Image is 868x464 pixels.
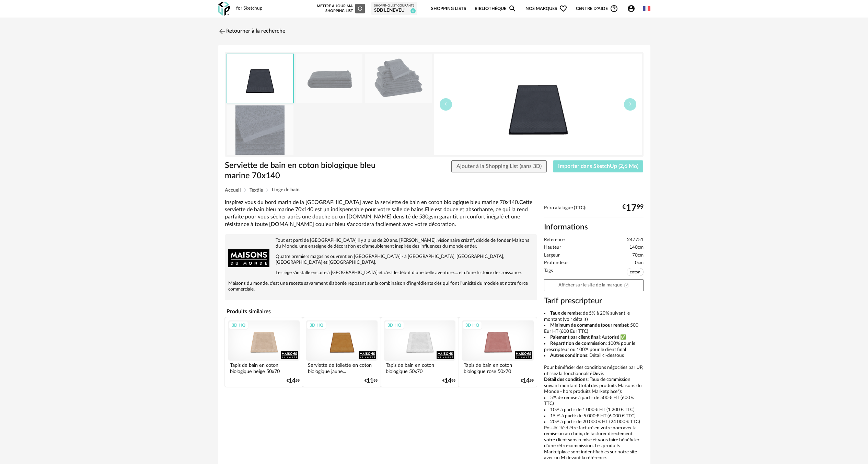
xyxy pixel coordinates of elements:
div: Inspirez vous du bord marin de la [GEOGRAPHIC_DATA] avec la serviette de bain en coton biologique... [225,199,537,228]
div: € 99 [622,205,644,211]
div: Tapis de bain en coton biologique 50x70 [384,361,455,374]
a: 3D HQ Serviette de toilette en coton biologique jaune... €1199 [303,317,381,387]
div: € 99 [442,378,455,383]
a: 3D HQ Tapis de bain en coton biologique beige 50x70 €1499 [225,317,303,387]
h2: Informations [544,222,644,232]
img: serviette-de-bain-en-coton-biologique-bleu-marine-70x140-1000-10-29-247751_4.jpg [296,54,362,103]
span: 17 [626,205,637,211]
img: brand logo [228,238,269,279]
span: Account Circle icon [627,4,635,13]
span: 11 [367,378,373,383]
a: 3D HQ Tapis de bain en coton biologique 50x70 €1499 [381,317,459,387]
span: Magnify icon [508,4,517,13]
span: 70cm [632,252,644,259]
span: Centre d'aideHelp Circle Outline icon [576,4,618,13]
a: Retourner à la recherche [218,24,285,39]
p: Maisons du monde, c'est une recette savamment élaborée reposant sur la combinaison d'ingrédients ... [228,281,534,292]
h4: Produits similaires [225,306,537,317]
a: Shopping Lists [431,1,466,17]
b: Minimum de commande (pour remise) [550,323,628,328]
h1: Serviette de bain en coton biologique bleu marine 70x140 [225,160,395,181]
div: SDB LENEVEU [374,8,414,14]
a: Shopping List courante SDB LENEVEU 5 [374,4,414,14]
div: € 99 [287,378,300,383]
span: Profondeur [544,260,568,266]
span: Help Circle Outline icon [610,4,618,13]
span: 0cm [635,260,644,266]
b: Taux de remise [550,311,581,316]
img: serviette-de-bain-en-coton-biologique-bleu-marine-70x140-1000-10-29-247751_3.jpg [227,105,293,155]
a: 3D HQ Tapis de bain en coton biologique rose 50x70 €1499 [459,317,536,387]
div: 3D HQ [229,321,248,330]
img: thumbnail.png [434,54,642,155]
li: : Autorisé ✅ [544,335,644,341]
li: : de 5% à 20% suivant le montant (voir détails) [544,310,644,322]
p: Tout est parti de [GEOGRAPHIC_DATA] il y a plus de 20 ans. [PERSON_NAME], visionnaire créatif, dé... [228,238,534,249]
span: 14 [523,378,530,383]
span: Linge de bain [272,188,300,192]
span: 14 [444,378,451,383]
li: : Détail ci-dessous [544,353,644,359]
div: 3D HQ [306,321,326,330]
div: for Sketchup [236,5,263,12]
p: Le siège s'installe ensuite à [GEOGRAPHIC_DATA] et c'est le début d'une belle aventure.... et d'u... [228,270,534,276]
b: Paiement par client final [550,335,600,340]
div: Tapis de bain en coton biologique beige 50x70 [228,361,300,374]
span: Textile [250,188,263,193]
span: Ajouter à la Shopping List (sans 3D) [456,163,542,169]
li: : 500 Eur HT (600 Eur TTC) [544,322,644,335]
span: coton [627,268,644,276]
b: Répartition de commission [550,341,606,346]
img: OXP [218,2,230,16]
div: Prix catalogue (TTC): [544,205,644,218]
button: Importer dans SketchUp (2,6 Mo) [553,160,644,173]
div: Mettre à jour ma Shopping List [315,4,365,13]
span: 5 [410,8,416,13]
div: 3D HQ [384,321,404,330]
span: Référence [544,237,565,243]
img: thumbnail.png [227,54,293,103]
div: Shopping List courante [374,4,414,8]
button: Ajouter à la Shopping List (sans 3D) [451,160,547,173]
img: serviette-de-bain-en-coton-biologique-bleu-marine-70x140-1000-10-29-247751_1.jpg [365,54,432,103]
span: Open In New icon [624,282,629,287]
span: Importer dans SketchUp (2,6 Mo) [558,163,638,169]
img: svg+xml;base64,PHN2ZyB3aWR0aD0iMjQiIGhlaWdodD0iMjQiIHZpZXdCb3g9IjAgMCAyNCAyNCIgZmlsbD0ibm9uZSIgeG... [218,27,226,35]
b: Détail des conditions [544,377,588,382]
div: Serviette de toilette en coton biologique jaune... [306,361,378,374]
p: Quatre premiers magasins ouvrent en [GEOGRAPHIC_DATA] - à [GEOGRAPHIC_DATA], [GEOGRAPHIC_DATA], [... [228,254,534,265]
li: 15 % à partir de 5 000 € HT (6 000 € TTC) [544,413,644,419]
span: 247751 [627,237,644,243]
div: Tapis de bain en coton biologique rose 50x70 [462,361,533,374]
a: Afficher sur le site de la marqueOpen In New icon [544,279,644,291]
span: Tags [544,268,553,278]
div: Breadcrumb [225,188,644,193]
h3: Tarif prescripteur [544,296,644,306]
b: Autres conditions [550,353,587,358]
span: Largeur [544,252,560,259]
div: € 99 [364,378,378,383]
img: fr [643,5,650,12]
span: Refresh icon [357,7,363,10]
span: 140cm [629,245,644,251]
li: 5% de remise à partir de 500 € HT (600 € TTC) [544,395,644,407]
li: : 100% pour le prescripteur ou 100% pour le client final [544,341,644,353]
span: Nos marques [525,1,567,17]
div: € 99 [521,378,534,383]
span: Heart Outline icon [559,4,567,13]
div: 3D HQ [462,321,482,330]
span: Hauteur [544,245,561,251]
span: Accueil [225,188,241,193]
li: 10% à partir de 1 000 € HT (1 200 € TTC) [544,407,644,413]
div: Pour bénéficier des conditions négociées par UP, utilisez la fonctionnalité : Taux de commission ... [544,310,644,461]
b: Devis [592,371,604,376]
li: 20% à partir de 20 000 € HT (24 000 € TTC) Possibilité d’être facturé en votre nom avec la remise... [544,419,644,461]
a: BibliothèqueMagnify icon [475,1,517,17]
span: Account Circle icon [627,4,638,13]
span: 14 [289,378,296,383]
